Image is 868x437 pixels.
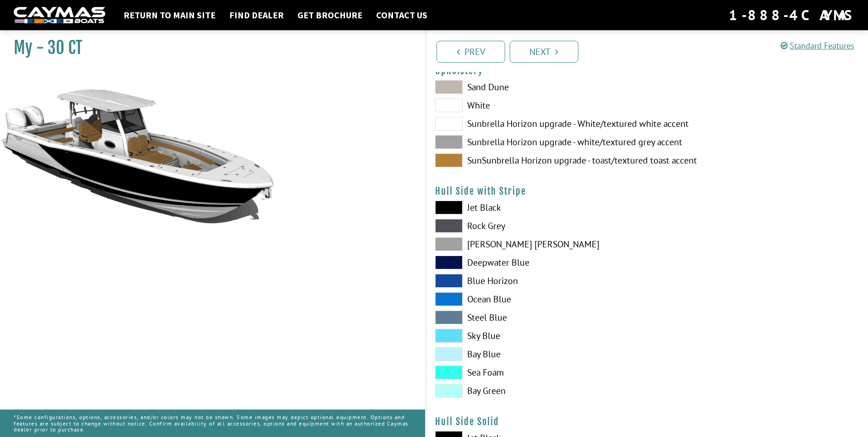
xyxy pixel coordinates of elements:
a: Prev [437,41,505,63]
a: Next [510,41,578,63]
label: Sand Dune [435,80,638,94]
label: Rock Grey [435,219,638,233]
label: Bay Blue [435,347,638,361]
label: SunSunbrella Horizon upgrade - toast/textured toast accent [435,153,638,167]
label: Sea Foam [435,366,638,379]
img: white-logo-c9c8dbefe5ff5ceceb0f0178aa75bf4bb51f6bca0971e226c86eb53dfe498488.png [14,7,105,24]
label: Deepwater Blue [435,256,638,269]
a: Get Brochure [293,9,367,21]
h1: My - 30 CT [14,38,402,58]
p: *Some configurations, options, accessories, and/or colors may not be shown. Some images may depic... [14,410,411,437]
label: Sunbrella Horizon upgrade - White/textured white accent [435,117,638,131]
label: Jet Black [435,201,638,214]
label: Blue Horizon [435,274,638,288]
a: Contact Us [372,9,432,21]
h4: Hull Side with Stripe [435,186,859,197]
label: White [435,98,638,112]
a: Standard Features [781,40,854,51]
label: [PERSON_NAME] [PERSON_NAME] [435,237,638,251]
a: Return to main site [119,9,220,21]
div: 1-888-4CAYMAS [729,5,854,25]
a: Find Dealer [225,9,288,21]
label: Ocean Blue [435,292,638,306]
label: Bay Green [435,384,638,398]
h4: Hull Side Solid [435,416,859,427]
label: Sky Blue [435,329,638,343]
label: Steel Blue [435,311,638,324]
label: Sunbrella Horizon upgrade - white/textured grey accent [435,135,638,149]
